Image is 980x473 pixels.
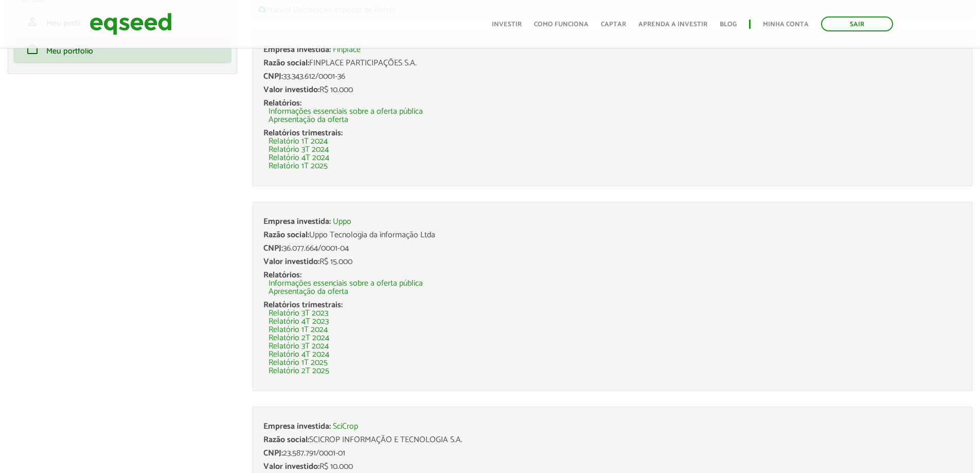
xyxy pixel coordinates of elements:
span: Razão social: [263,56,309,70]
span: Meu portfólio [46,44,93,58]
a: Relatório 4T 2024 [269,351,329,359]
a: Relatório 4T 2024 [269,154,329,162]
span: Relatórios: [263,96,301,110]
div: 36.077.664/0001-04 [263,244,961,253]
a: Relatório 3T 2024 [269,146,329,154]
a: Blog [720,21,737,28]
a: Sair [821,16,893,31]
a: Relatório 3T 2024 [269,342,329,351]
a: Aprenda a investir [638,21,707,28]
div: R$ 15.000 [263,258,961,266]
img: EqSeed [90,10,172,38]
span: Relatórios trimestrais: [263,298,343,312]
a: Minha conta [763,21,809,28]
span: Empresa investida: [263,43,331,57]
div: Uppo Tecnologia da informação Ltda [263,231,961,239]
span: CNPJ: [263,446,283,460]
a: SciCrop [333,423,358,431]
span: Relatórios trimestrais: [263,126,343,140]
a: Relatório 1T 2024 [269,137,328,146]
a: Informações essenciais sobre a oferta pública [269,279,423,288]
a: Uppo [333,218,351,226]
a: Apresentação da oferta [269,288,348,296]
span: Razão social: [263,228,309,242]
a: Finplace [333,46,361,54]
a: Relatório 2T 2025 [269,367,329,375]
a: Investir [492,21,522,28]
a: Captar [601,21,626,28]
a: Relatório 1T 2025 [269,359,328,367]
span: CNPJ: [263,241,283,255]
a: Relatório 1T 2024 [269,326,328,334]
span: Valor investido: [263,255,319,269]
a: Relatório 3T 2023 [269,309,328,318]
a: Relatório 1T 2025 [269,162,328,170]
span: Empresa investida: [263,215,331,229]
span: work [26,43,39,56]
span: Razão social: [263,433,309,447]
span: Valor investido: [263,83,319,97]
div: 23.587.791/0001-01 [263,449,961,458]
div: FINPLACE PARTICIPAÇÕES S.A. [263,59,961,67]
a: Relatório 4T 2023 [269,318,329,326]
span: CNPJ: [263,69,283,83]
a: Informações essenciais sobre a oferta pública [269,108,423,116]
div: 33.343.612/0001-36 [263,73,961,81]
span: Relatórios: [263,268,301,282]
a: workMeu portfólio [21,43,224,56]
div: R$ 10.000 [263,463,961,471]
a: Como funciona [534,21,589,28]
div: SCICROP INFORMAÇÃO E TECNOLOGIA S.A. [263,436,961,444]
a: Relatório 2T 2024 [269,334,329,342]
a: Apresentação da oferta [269,116,348,124]
span: Empresa investida: [263,419,331,433]
li: Meu portfólio [13,36,231,63]
div: R$ 10.000 [263,86,961,94]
